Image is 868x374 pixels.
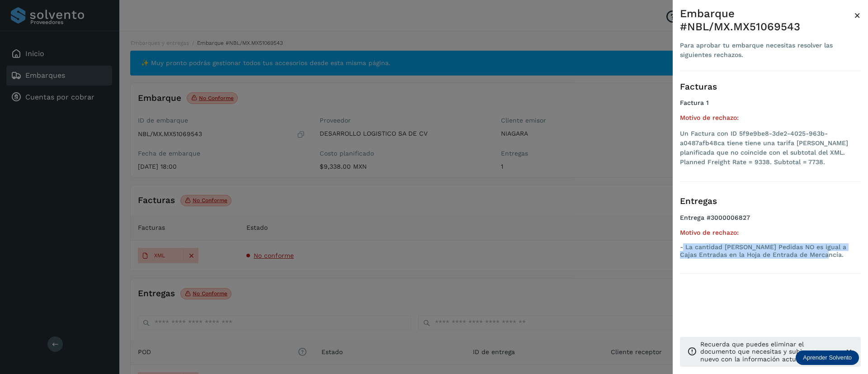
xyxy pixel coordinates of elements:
[680,114,861,122] h5: Motivo de rechazo:
[803,354,852,361] p: Aprender Solvento
[680,99,861,107] h4: Factura 1
[680,214,861,229] h4: Entrega #3000006827
[680,129,861,167] li: Un Factura con ID 5f9e9be8-3de2-4025-963b-a0487afb48ca tiene tiene una tarifa [PERSON_NAME] plani...
[680,196,861,207] h3: Entregas
[854,7,861,24] button: Close
[680,243,861,259] p: - La cantidad [PERSON_NAME] Pedidas NO es igual a Cajas Entradas en la Hoja de Entrada de Mercancía.
[680,229,861,237] h5: Motivo de rechazo:
[854,9,861,22] span: ×
[680,7,854,33] div: Embarque #NBL/MX.MX51069543
[680,41,854,60] div: Para aprobar tu embarque necesitas resolver las siguientes rechazos.
[796,350,859,365] div: Aprender Solvento
[680,82,861,92] h3: Facturas
[700,341,837,363] p: Recuerda que puedes eliminar el documento que necesitas y subir uno nuevo con la información actu...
